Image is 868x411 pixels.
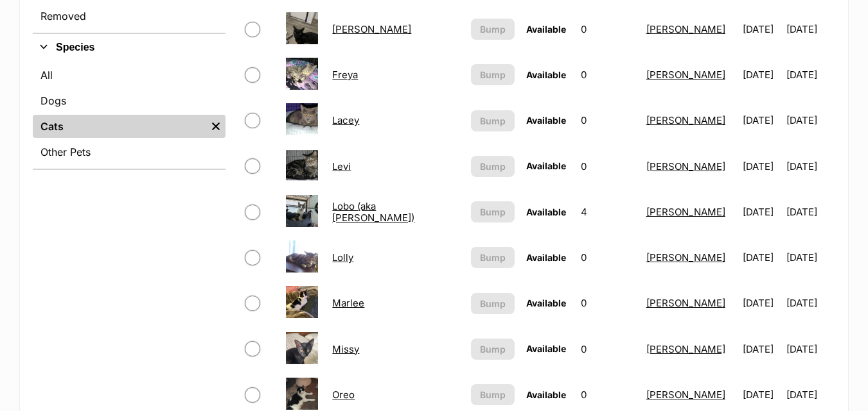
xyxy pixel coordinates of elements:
[646,389,725,401] a: [PERSON_NAME]
[526,298,566,308] span: Available
[480,68,506,81] span: Bump
[332,389,355,401] a: Oreo
[526,160,566,171] span: Available
[738,327,785,371] td: [DATE]
[33,63,226,87] a: All
[332,160,351,172] a: Levi
[786,53,834,97] td: [DATE]
[332,251,353,264] a: Lolly
[480,160,506,173] span: Bump
[471,110,514,131] button: Bump
[526,343,566,354] span: Available
[332,114,359,126] a: Lacey
[471,156,514,177] button: Bump
[738,7,785,51] td: [DATE]
[576,7,639,51] td: 0
[526,389,566,400] span: Available
[738,235,785,280] td: [DATE]
[738,144,785,189] td: [DATE]
[576,144,639,189] td: 0
[786,144,834,189] td: [DATE]
[471,64,514,85] button: Bump
[332,297,364,309] a: Marlee
[646,160,725,172] a: [PERSON_NAME]
[646,343,725,355] a: [PERSON_NAME]
[471,247,514,268] button: Bump
[786,98,834,142] td: [DATE]
[786,235,834,280] td: [DATE]
[786,7,834,51] td: [DATE]
[33,39,226,56] button: Species
[646,251,725,264] a: [PERSON_NAME]
[286,240,318,273] img: Lolly
[480,114,506,128] span: Bump
[786,281,834,325] td: [DATE]
[33,4,226,28] a: Removed
[646,114,725,126] a: [PERSON_NAME]
[576,53,639,97] td: 0
[646,23,725,35] a: [PERSON_NAME]
[332,343,359,355] a: Missy
[738,53,785,97] td: [DATE]
[33,115,206,138] a: Cats
[576,281,639,325] td: 0
[332,200,414,223] a: Lobo (aka [PERSON_NAME])
[576,235,639,280] td: 0
[576,190,639,234] td: 4
[471,293,514,314] button: Bump
[526,252,566,263] span: Available
[738,190,785,234] td: [DATE]
[480,205,506,219] span: Bump
[480,297,506,310] span: Bump
[471,201,514,222] button: Bump
[786,327,834,371] td: [DATE]
[471,384,514,405] button: Bump
[526,115,566,126] span: Available
[576,327,639,371] td: 0
[480,22,506,36] span: Bump
[738,281,785,325] td: [DATE]
[480,251,506,264] span: Bump
[480,388,506,401] span: Bump
[738,98,785,142] td: [DATE]
[526,69,566,80] span: Available
[33,61,226,169] div: Species
[646,297,725,309] a: [PERSON_NAME]
[471,339,514,360] button: Bump
[332,69,358,81] a: Freya
[480,342,506,356] span: Bump
[576,98,639,142] td: 0
[33,140,226,164] a: Other Pets
[646,206,725,218] a: [PERSON_NAME]
[33,89,226,112] a: Dogs
[646,69,725,81] a: [PERSON_NAME]
[526,206,566,217] span: Available
[332,23,411,35] a: [PERSON_NAME]
[206,115,226,138] a: Remove filter
[471,19,514,40] button: Bump
[526,24,566,35] span: Available
[786,190,834,234] td: [DATE]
